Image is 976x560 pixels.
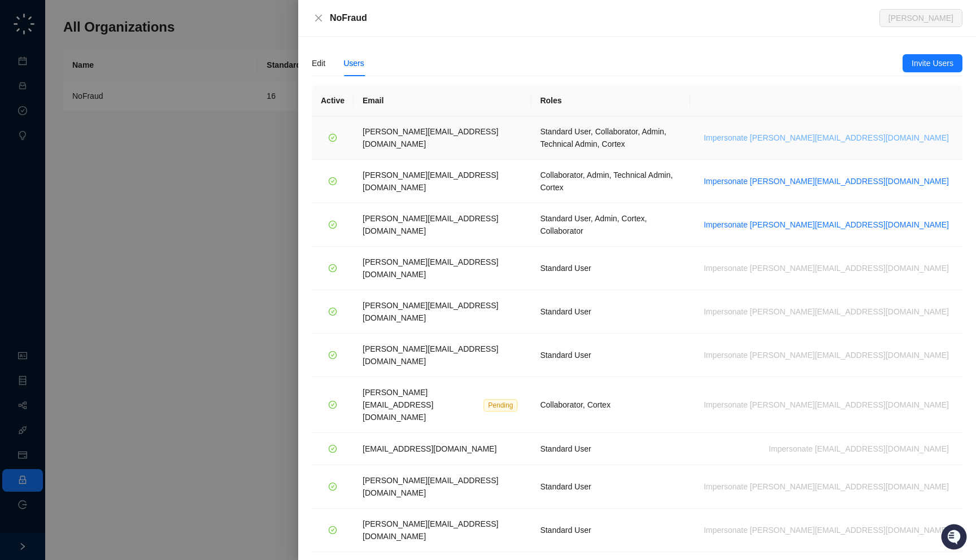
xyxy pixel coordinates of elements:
span: Impersonate [PERSON_NAME][EMAIL_ADDRESS][DOMAIN_NAME] [704,218,949,231]
span: [PERSON_NAME][EMAIL_ADDRESS][DOMAIN_NAME] [363,519,498,541]
th: Roles [531,85,690,116]
span: Pylon [112,186,137,194]
td: Standard User [531,465,690,509]
button: Impersonate [PERSON_NAME][EMAIL_ADDRESS][DOMAIN_NAME] [699,398,953,412]
span: Status [62,158,87,169]
div: 📚 [11,159,20,168]
span: Impersonate [PERSON_NAME][EMAIL_ADDRESS][DOMAIN_NAME] [704,132,949,144]
span: [PERSON_NAME][EMAIL_ADDRESS][DOMAIN_NAME] [363,476,498,497]
span: [PERSON_NAME][EMAIL_ADDRESS][DOMAIN_NAME] [363,301,498,322]
span: [PERSON_NAME][EMAIL_ADDRESS][DOMAIN_NAME] [363,344,498,366]
span: check-circle [329,177,337,185]
button: Start new chat [192,106,206,119]
span: [PERSON_NAME][EMAIL_ADDRESS][DOMAIN_NAME] [363,257,498,279]
span: [PERSON_NAME][EMAIL_ADDRESS][DOMAIN_NAME] [363,388,433,422]
button: Impersonate [PERSON_NAME][EMAIL_ADDRESS][DOMAIN_NAME] [699,261,953,275]
div: 📶 [51,159,60,168]
div: We're offline, we'll be back soon [38,113,147,123]
span: Docs [23,158,42,169]
td: Standard User [531,247,690,290]
span: check-circle [329,526,337,534]
button: Invite Users [903,54,962,72]
img: 5124521997842_fc6d7dfcefe973c2e489_88.png [11,102,32,123]
td: Standard User [531,290,690,334]
button: Impersonate [PERSON_NAME][EMAIL_ADDRESS][DOMAIN_NAME] [699,131,953,145]
span: [PERSON_NAME][EMAIL_ADDRESS][DOMAIN_NAME] [363,214,498,235]
button: Impersonate [PERSON_NAME][EMAIL_ADDRESS][DOMAIN_NAME] [699,218,953,231]
h2: How can we help? [11,63,206,81]
button: Impersonate [PERSON_NAME][EMAIL_ADDRESS][DOMAIN_NAME] [699,523,953,537]
span: check-circle [329,351,337,359]
td: Standard User, Admin, Cortex, Collaborator [531,203,690,247]
span: check-circle [329,445,337,453]
div: NoFraud [330,11,879,25]
a: 📚Docs [7,154,46,174]
span: Invite Users [912,57,953,69]
td: Standard User [531,509,690,552]
span: check-circle [329,401,337,409]
td: Collaborator, Cortex [531,377,690,433]
td: Standard User, Collaborator, Admin, Technical Admin, Cortex [531,116,690,160]
span: check-circle [329,308,337,316]
iframe: Open customer support [940,523,970,553]
td: Collaborator, Admin, Technical Admin, Cortex [531,160,690,203]
span: Pending [483,399,517,412]
span: [PERSON_NAME][EMAIL_ADDRESS][DOMAIN_NAME] [363,170,498,192]
span: Impersonate [PERSON_NAME][EMAIL_ADDRESS][DOMAIN_NAME] [704,175,949,187]
button: Close [312,11,325,25]
button: Impersonate [PERSON_NAME][EMAIL_ADDRESS][DOMAIN_NAME] [699,174,953,188]
div: Edit [312,57,325,69]
span: check-circle [329,264,337,272]
button: [PERSON_NAME] [879,9,962,27]
button: Impersonate [PERSON_NAME][EMAIL_ADDRESS][DOMAIN_NAME] [699,305,953,318]
span: [PERSON_NAME][EMAIL_ADDRESS][DOMAIN_NAME] [363,127,498,148]
span: check-circle [329,221,337,229]
td: Standard User [531,334,690,377]
th: Email [354,85,531,116]
a: Powered byPylon [80,185,137,194]
p: Welcome 👋 [11,45,206,63]
button: Impersonate [EMAIL_ADDRESS][DOMAIN_NAME] [764,442,953,456]
img: Swyft AI [11,11,34,34]
div: Users [343,57,364,69]
span: check-circle [329,483,337,491]
span: check-circle [329,134,337,142]
td: Standard User [531,433,690,465]
a: 📶Status [46,154,91,174]
span: close [314,14,323,23]
th: Active [312,85,354,116]
span: [EMAIL_ADDRESS][DOMAIN_NAME] [363,444,496,453]
button: Impersonate [PERSON_NAME][EMAIL_ADDRESS][DOMAIN_NAME] [699,480,953,493]
div: Start new chat [38,102,185,113]
button: Impersonate [PERSON_NAME][EMAIL_ADDRESS][DOMAIN_NAME] [699,348,953,362]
